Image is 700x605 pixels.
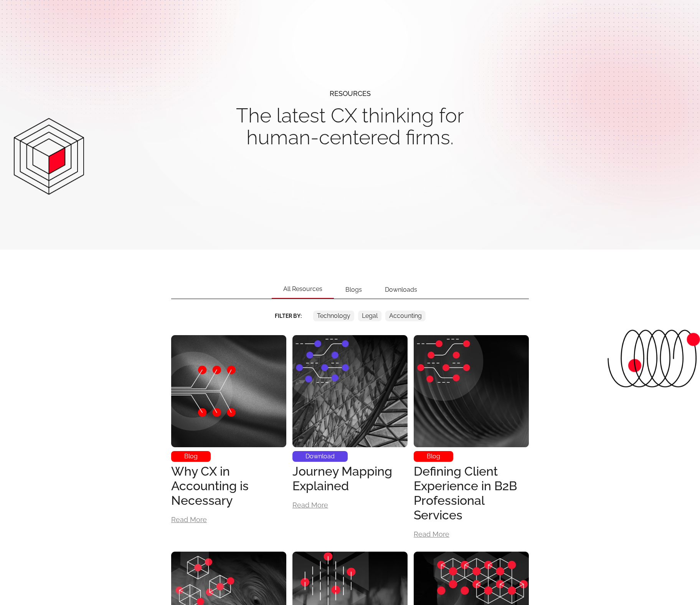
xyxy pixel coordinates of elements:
div: Accounting [389,311,422,321]
div: Technology [317,311,350,321]
div: Why CX in Accounting is Necessary [171,464,286,508]
div: Journey Mapping Explained [292,464,408,493]
div: Read More [171,516,207,523]
h1: The latest CX thinking for human-centered firms. [175,104,525,148]
div: All Resources [272,280,334,299]
div: Blog [414,451,453,462]
a: DownloadJourney Mapping ExplainedRead More [292,334,408,515]
div: Download [292,451,348,462]
form: Email Form [171,311,529,321]
div: resources [330,83,371,104]
div: Defining Client Experience in B2B Professional Services [414,464,529,522]
div: Blog [171,451,211,462]
div: Downloads [373,281,429,299]
div: Filter By: [275,311,302,321]
a: BlogWhy CX in Accounting is NecessaryRead More [171,334,286,529]
div: Read More [414,531,449,538]
div: Read More [292,502,328,509]
div: Legal [362,311,378,321]
a: BlogDefining Client Experience in B2B Professional ServicesRead More [414,334,529,544]
div: Blogs [334,281,373,299]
